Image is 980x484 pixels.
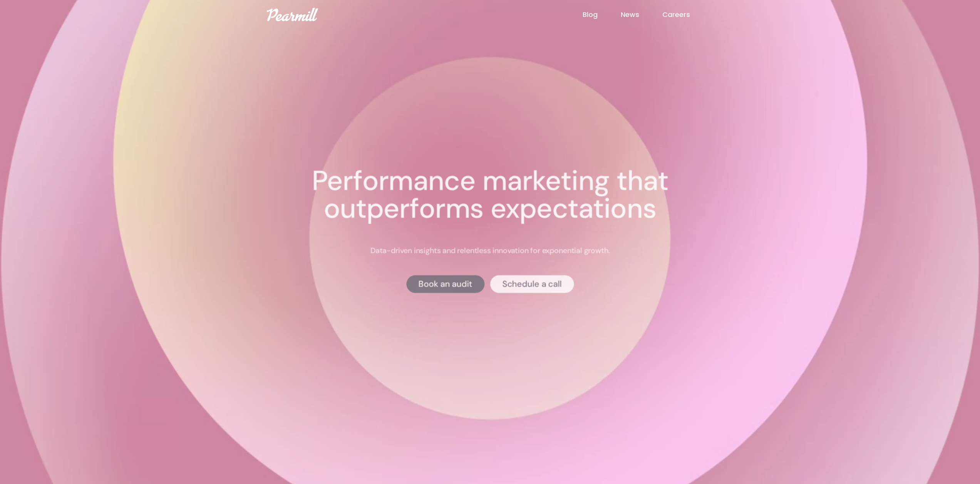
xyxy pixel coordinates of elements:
p: Data-driven insights and relentless innovation for exponential growth. [370,245,610,255]
a: Schedule a call [490,275,574,293]
a: Book an audit [406,275,484,293]
h1: Performance marketing that outperforms expectations [270,167,710,222]
a: News [621,10,662,20]
a: Blog [583,10,621,20]
a: Careers [662,10,713,20]
img: Pearmill logo [267,8,318,21]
